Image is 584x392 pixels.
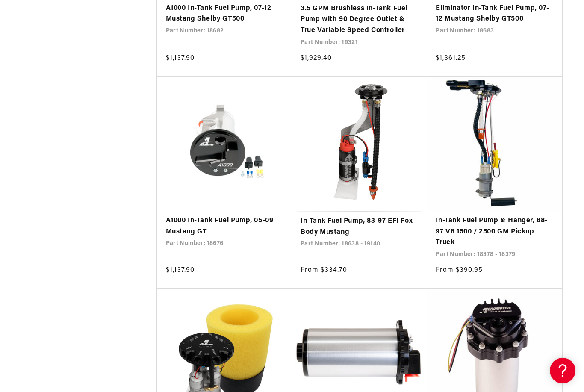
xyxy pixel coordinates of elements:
[301,3,419,36] a: 3.5 GPM Brushless In-Tank Fuel Pump with 90 Degree Outlet & True Variable Speed Controller
[166,3,283,25] a: A1000 In-Tank Fuel Pump, 07-12 Mustang Shelby GT500
[436,3,553,25] a: Eliminator In-Tank Fuel Pump, 07-12 Mustang Shelby GT500
[436,215,553,248] a: In-Tank Fuel Pump & Hanger, 88-97 V8 1500 / 2500 GM Pickup Truck
[166,215,283,237] a: A1000 In-Tank Fuel Pump, 05-09 Mustang GT
[301,216,419,238] a: In-Tank Fuel Pump, 83-97 EFI Fox Body Mustang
